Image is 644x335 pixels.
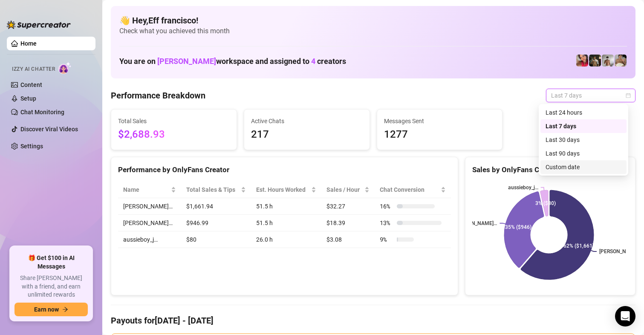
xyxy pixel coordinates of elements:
[540,106,627,119] div: Last 24 hours
[14,274,88,299] span: Share [PERSON_NAME] with a friend, and earn unlimited rewards
[111,90,205,101] h4: Performance Breakdown
[20,81,42,88] a: Content
[20,143,43,150] a: Settings
[589,55,601,66] img: Tony
[576,55,588,66] img: Vanessa
[599,248,642,254] text: [PERSON_NAME]…
[472,164,628,176] div: Sales by OnlyFans Creator
[546,135,621,144] div: Last 30 days
[119,26,627,36] span: Check what you achieved this month
[540,160,627,174] div: Custom date
[540,147,627,160] div: Last 90 days
[111,315,635,326] h4: Payouts for [DATE] - [DATE]
[615,55,627,66] img: Aussieboy_jfree
[119,57,346,66] h1: You are on workspace and assigned to creators
[118,127,230,143] span: $2,688.93
[551,89,630,102] span: Last 7 days
[20,95,36,102] a: Setup
[181,215,251,231] td: $946.99
[20,40,37,47] a: Home
[34,306,59,313] span: Earn now
[546,162,621,172] div: Custom date
[311,57,315,66] span: 4
[118,198,181,215] td: [PERSON_NAME]…
[58,62,72,74] img: AI Chatter
[380,218,393,228] span: 13 %
[546,108,621,117] div: Last 24 hours
[157,57,216,66] span: [PERSON_NAME]
[540,119,627,133] div: Last 7 days
[7,20,71,29] img: logo-BBDzfeDw.svg
[251,127,363,143] span: 217
[251,198,321,215] td: 51.5 h
[186,185,239,194] span: Total Sales & Tips
[20,109,64,116] a: Chat Monitoring
[14,303,88,316] button: Earn nowarrow-right
[123,185,169,194] span: Name
[321,215,375,231] td: $18.39
[321,231,375,248] td: $3.08
[540,133,627,147] div: Last 30 days
[118,116,230,126] span: Total Sales
[181,231,251,248] td: $80
[321,182,375,198] th: Sales / Hour
[251,215,321,231] td: 51.5 h
[12,65,55,73] span: Izzy AI Chatter
[20,126,78,133] a: Discover Viral Videos
[380,202,393,211] span: 16 %
[118,215,181,231] td: [PERSON_NAME]…
[326,185,363,194] span: Sales / Hour
[181,182,251,198] th: Total Sales & Tips
[118,164,451,176] div: Performance by OnlyFans Creator
[546,149,621,158] div: Last 90 days
[181,198,251,215] td: $1,661.94
[251,231,321,248] td: 26.0 h
[118,182,181,198] th: Name
[251,116,363,126] span: Active Chats
[384,116,496,126] span: Messages Sent
[256,185,309,194] div: Est. Hours Worked
[384,127,496,143] span: 1277
[455,220,497,226] text: [PERSON_NAME]…
[380,235,393,244] span: 9 %
[321,198,375,215] td: $32.27
[546,121,621,131] div: Last 7 days
[14,254,88,271] span: 🎁 Get $100 in AI Messages
[615,306,635,326] div: Open Intercom Messenger
[602,55,614,66] img: aussieboy_j
[119,14,627,26] h4: 👋 Hey, Eff francisco !
[380,185,439,194] span: Chat Conversion
[508,185,538,191] text: aussieboy_j…
[62,306,68,312] span: arrow-right
[626,93,631,98] span: calendar
[118,231,181,248] td: aussieboy_j…
[375,182,451,198] th: Chat Conversion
